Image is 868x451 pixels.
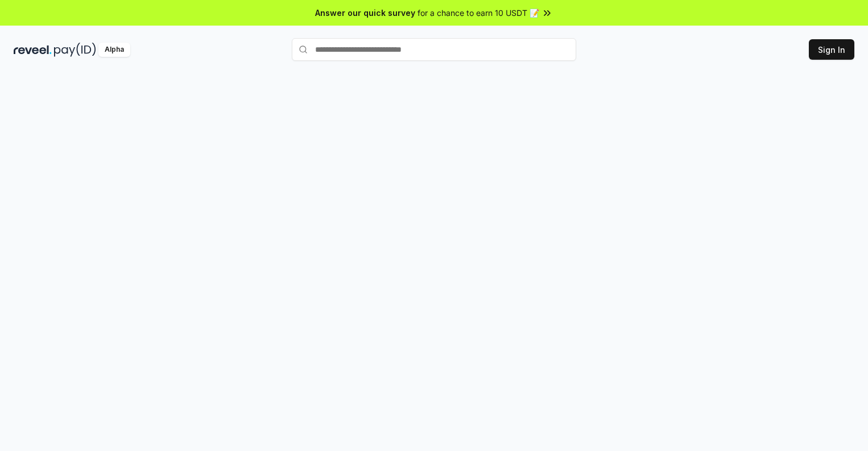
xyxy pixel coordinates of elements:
[54,43,96,57] img: pay_id
[14,43,52,57] img: reveel_dark
[98,43,130,57] div: Alpha
[418,7,539,19] span: for a chance to earn 10 USDT 📝
[315,7,415,19] span: Answer our quick survey
[809,39,854,60] button: Sign In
